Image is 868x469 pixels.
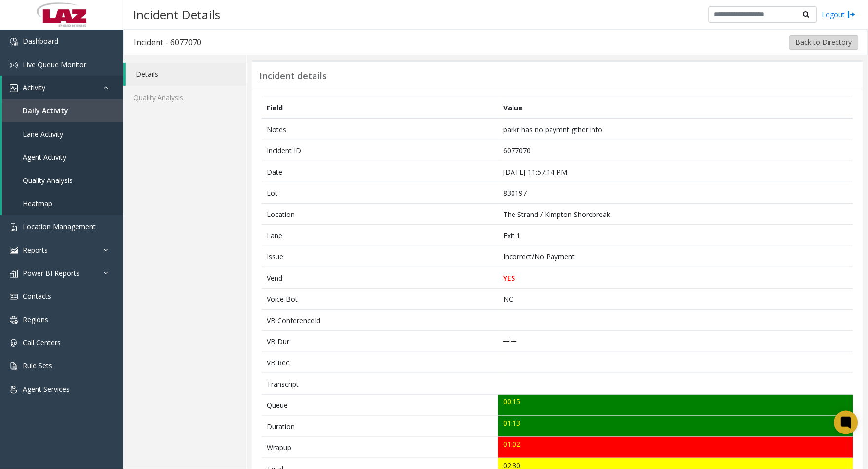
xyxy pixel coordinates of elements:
td: 01:13 [498,416,853,437]
h3: Incident Details [128,2,225,27]
th: Field [262,97,498,119]
td: 6077070 [498,140,853,161]
img: 'icon' [10,38,18,46]
td: 830197 [498,182,853,204]
td: __:__ [498,331,853,352]
a: Agent Activity [2,145,123,169]
img: 'icon' [10,247,18,254]
td: VB Dur [262,331,498,352]
img: 'icon' [10,293,18,301]
span: Reports [23,245,48,254]
span: Daily Activity [23,106,68,115]
td: Incident ID [262,140,498,161]
td: [DATE] 11:57:14 PM [498,161,853,182]
td: Lot [262,182,498,204]
img: 'icon' [10,339,18,347]
img: 'icon' [10,270,18,278]
td: Exit 1 [498,225,853,246]
img: logout [848,9,856,20]
th: Value [498,97,853,119]
img: 'icon' [10,223,18,231]
td: Duration [262,416,498,437]
td: Vend [262,267,498,289]
span: Call Centers [23,338,61,347]
td: The Strand / Kimpton Shorebreak [498,204,853,225]
td: VB ConferenceId [262,310,498,331]
span: Lane Activity [23,129,63,139]
p: YES [504,273,848,283]
span: Live Queue Monitor [23,60,86,69]
span: Location Management [23,222,96,231]
span: Activity [23,83,45,92]
td: Issue [262,246,498,267]
td: Notes [262,118,498,140]
td: Location [262,204,498,225]
p: NO [504,294,848,304]
img: 'icon' [10,362,18,370]
span: Contacts [23,291,51,301]
span: Regions [23,315,48,324]
h3: Incident details [259,71,327,82]
span: Quality Analysis [23,176,73,185]
img: 'icon' [10,316,18,324]
img: 'icon' [10,61,18,69]
img: 'icon' [10,84,18,92]
span: Power BI Reports [23,268,79,278]
a: Lane Activity [2,122,123,145]
a: Heatmap [2,192,123,215]
a: Details [126,63,246,86]
span: Dashboard [23,36,58,46]
a: Daily Activity [2,99,123,122]
td: Incorrect/No Payment [498,246,853,267]
h3: Incident - 6077070 [124,31,211,54]
td: Transcript [262,373,498,395]
a: Quality Analysis [2,169,123,192]
span: Rule Sets [23,361,52,370]
span: Heatmap [23,199,52,208]
span: Agent Activity [23,152,66,162]
td: Queue [262,395,498,416]
img: 'icon' [10,386,18,394]
a: Activity [2,76,123,99]
td: 01:02 [498,437,853,458]
td: Voice Bot [262,289,498,310]
td: Wrapup [262,437,498,458]
td: Date [262,161,498,182]
td: 00:15 [498,395,853,416]
a: Logout [822,9,856,20]
span: Agent Services [23,384,70,394]
a: Quality Analysis [123,86,246,109]
td: Lane [262,225,498,246]
td: VB Rec. [262,352,498,373]
button: Back to Directory [789,35,859,50]
td: parkr has no paymnt gther info [498,118,853,140]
